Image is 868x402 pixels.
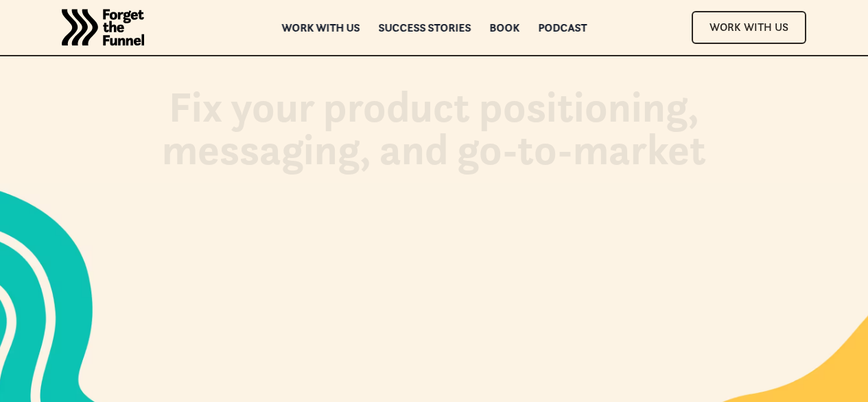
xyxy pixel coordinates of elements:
a: Book [489,23,519,32]
h1: Fix your product positioning, messaging, and go-to-market [88,85,780,185]
div: with the speed and rigor [DATE] demands. [250,181,618,209]
a: Work With Us [692,11,806,43]
a: Success Stories [378,23,471,32]
a: Work with us [281,23,360,32]
a: Podcast [538,23,587,32]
